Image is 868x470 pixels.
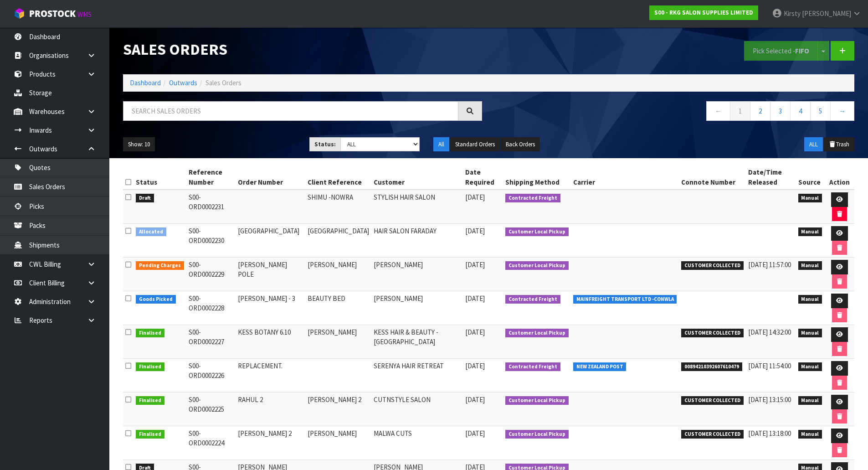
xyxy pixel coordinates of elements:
[798,261,822,270] span: Manual
[505,362,560,372] span: Contracted Freight
[505,329,569,338] span: Customer Local Pickup
[136,194,154,203] span: Draft
[798,362,822,372] span: Manual
[748,260,791,269] span: [DATE] 11:57:00
[746,165,796,190] th: Date/Time Released
[744,41,818,61] button: Pick Selected -FIFO
[371,224,463,258] td: HAIR SALON FARADAY
[305,291,371,325] td: BEAUTY BED
[465,429,485,438] span: [DATE]
[573,295,677,304] span: MAINFREIGHT TRANSPORT LTD -CONWLA
[505,261,569,270] span: Customer Local Pickup
[371,359,463,393] td: SERENYA HAIR RETREAT
[748,328,791,336] span: [DATE] 14:32:00
[748,362,791,370] span: [DATE] 11:54:00
[465,362,485,370] span: [DATE]
[750,101,770,121] a: 2
[136,329,164,338] span: Finalised
[236,359,305,393] td: REPLACEMENT.
[505,194,560,203] span: Contracted Freight
[784,9,801,18] span: Kirsty
[795,46,809,55] strong: FIFO
[186,224,236,258] td: S00-ORD0002230
[804,137,823,152] button: ALL
[371,165,463,190] th: Customer
[14,8,25,19] img: cube-alt.png
[503,165,571,190] th: Shipping Method
[236,393,305,426] td: RAHUL 2
[371,325,463,359] td: KESS HAIR & BEAUTY - [GEOGRAPHIC_DATA]
[305,190,371,224] td: SHIMU -NOWRA
[123,137,155,152] button: Show: 10
[465,260,485,269] span: [DATE]
[77,10,92,19] small: WMS
[681,362,742,372] span: 00894210392607610479
[654,9,753,16] strong: S00 - RKG SALON SUPPLIES LIMITED
[798,329,822,338] span: Manual
[465,395,485,404] span: [DATE]
[136,362,164,372] span: Finalised
[236,291,305,325] td: [PERSON_NAME] - 3
[798,430,822,439] span: Manual
[305,258,371,291] td: [PERSON_NAME]
[679,165,746,190] th: Connote Number
[136,261,184,270] span: Pending Charges
[802,9,851,18] span: [PERSON_NAME]
[305,165,371,190] th: Client Reference
[824,137,854,152] button: Trash
[236,426,305,460] td: [PERSON_NAME] 2
[371,258,463,291] td: [PERSON_NAME]
[798,194,822,203] span: Manual
[169,78,197,87] a: Outwards
[790,101,811,121] a: 4
[186,190,236,224] td: S00-ORD0002231
[573,362,627,372] span: NEW ZEALAND POST
[305,224,371,258] td: [GEOGRAPHIC_DATA]
[770,101,791,121] a: 3
[134,165,186,190] th: Status
[681,261,744,270] span: CUSTOMER COLLECTED
[571,165,679,190] th: Carrier
[186,393,236,426] td: S00-ORD0002225
[465,227,485,235] span: [DATE]
[748,429,791,438] span: [DATE] 13:18:00
[371,291,463,325] td: [PERSON_NAME]
[450,137,500,152] button: Standard Orders
[505,295,560,304] span: Contracted Freight
[123,41,482,58] h1: Sales Orders
[123,101,458,121] input: Search sales orders
[371,190,463,224] td: STYLISH HAIR SALON
[29,8,76,20] span: ProStock
[463,165,503,190] th: Date Required
[305,325,371,359] td: [PERSON_NAME]
[505,227,569,237] span: Customer Local Pickup
[681,329,744,338] span: CUSTOMER COLLECTED
[465,328,485,336] span: [DATE]
[810,101,831,121] a: 5
[136,295,176,304] span: Goods Picked
[730,101,750,121] a: 1
[496,101,855,124] nav: Page navigation
[186,359,236,393] td: S00-ORD0002226
[236,224,305,258] td: [GEOGRAPHIC_DATA]
[501,137,540,152] button: Back Orders
[186,258,236,291] td: S00-ORD0002229
[186,325,236,359] td: S00-ORD0002227
[314,140,336,148] strong: Status:
[371,426,463,460] td: MALWA CUTS
[748,395,791,404] span: [DATE] 13:15:00
[371,393,463,426] td: CUTNSTYLE SALON
[236,325,305,359] td: KESS BOTANY 6.10
[824,165,854,190] th: Action
[236,258,305,291] td: [PERSON_NAME] POLE
[681,430,744,439] span: CUSTOMER COLLECTED
[205,78,241,87] span: Sales Orders
[305,393,371,426] td: [PERSON_NAME] 2
[186,165,236,190] th: Reference Number
[130,78,161,87] a: Dashboard
[796,165,825,190] th: Source
[505,430,569,439] span: Customer Local Pickup
[136,396,164,405] span: Finalised
[798,396,822,405] span: Manual
[305,426,371,460] td: [PERSON_NAME]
